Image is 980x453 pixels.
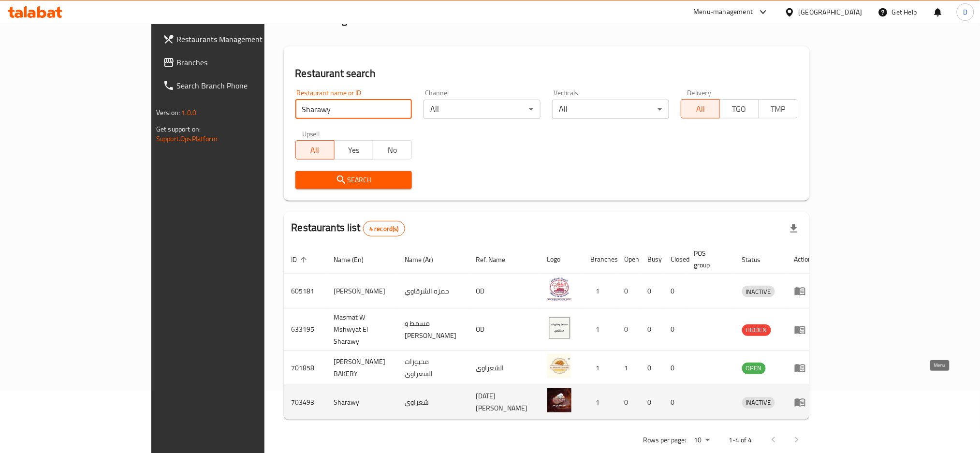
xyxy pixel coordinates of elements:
span: Version: [156,106,180,119]
span: Yes [338,143,369,157]
div: Export file [782,217,805,240]
td: Masmat W Mshwyat El Sharawy [326,308,397,351]
td: مسمط و [PERSON_NAME] [397,308,468,351]
a: Restaurants Management [155,28,315,51]
span: INACTIVE [742,397,775,408]
div: Menu [794,324,812,336]
span: 1.0.0 [181,106,196,119]
span: HIDDEN [742,324,771,336]
table: enhanced table [284,245,820,420]
span: ID [292,254,310,265]
th: Open [617,245,640,274]
td: 0 [617,308,640,351]
div: All [424,100,541,119]
button: TGO [719,99,759,118]
td: [DATE][PERSON_NAME] [468,385,540,420]
img: Sharawy [547,388,571,412]
div: HIDDEN [742,324,771,336]
td: 0 [640,274,663,308]
td: 0 [617,385,640,420]
span: Status [742,254,774,265]
td: 0 [663,308,687,351]
td: [PERSON_NAME] [326,274,397,308]
div: Rows per page: [690,433,714,448]
button: TMP [759,99,798,118]
h2: Restaurants list [292,220,405,236]
a: Search Branch Phone [155,74,315,97]
button: Yes [334,140,373,160]
td: 1 [583,351,617,385]
button: Search [295,171,412,189]
span: TGO [724,102,755,116]
td: الشعراوى [468,351,540,385]
h2: Restaurant search [295,66,798,81]
span: All [300,143,331,157]
span: No [377,143,408,157]
td: حمزه الشرقاوي [397,274,468,308]
span: INACTIVE [742,286,775,297]
span: TMP [763,102,794,116]
span: Search [303,174,405,186]
p: 1-4 of 4 [729,434,752,446]
div: Total records count [363,221,405,236]
p: Rows per page: [643,434,687,446]
div: All [552,100,669,119]
th: Action [787,245,820,274]
div: Menu [794,362,812,374]
span: All [685,102,716,116]
label: Upsell [302,131,320,137]
td: 1 [583,385,617,420]
div: [GEOGRAPHIC_DATA] [799,7,863,17]
td: 1 [583,308,617,351]
span: Restaurants Management [176,33,307,45]
th: Branches [583,245,617,274]
a: Support.OpsPlatform [156,132,218,145]
th: Logo [540,245,583,274]
span: Name (Ar) [405,254,446,265]
button: No [373,140,412,160]
img: AL SHARAWY BAKERY [547,354,571,378]
h2: Menu management [284,12,379,27]
span: Ref. Name [476,254,518,265]
td: 0 [617,274,640,308]
label: Delivery [687,89,712,96]
td: 1 [583,274,617,308]
td: 0 [663,274,687,308]
div: Menu-management [694,6,753,18]
th: Busy [640,245,663,274]
span: D [963,7,967,17]
span: Branches [176,57,307,68]
span: Name (En) [334,254,377,265]
th: Closed [663,245,687,274]
span: POS group [694,248,723,271]
div: Menu [794,285,812,297]
span: 4 record(s) [364,224,405,234]
td: [PERSON_NAME] BAKERY [326,351,397,385]
span: Get support on: [156,123,201,135]
td: شعراوي [397,385,468,420]
td: OD [468,274,540,308]
div: INACTIVE [742,397,775,409]
td: Sharawy [326,385,397,420]
button: All [681,99,720,118]
td: 0 [640,351,663,385]
td: 0 [640,308,663,351]
span: Search Branch Phone [176,80,307,91]
a: Branches [155,51,315,74]
td: 0 [640,385,663,420]
td: مخبوزات الشعراوى [397,351,468,385]
input: Search for restaurant name or ID.. [295,100,412,119]
button: All [295,140,335,160]
img: Hamza ElSharawy [547,277,571,301]
div: OPEN [742,363,766,374]
td: 1 [617,351,640,385]
span: OPEN [742,363,766,374]
td: OD [468,308,540,351]
td: 0 [663,351,687,385]
td: 0 [663,385,687,420]
img: Masmat W Mshwyat El Sharawy [547,316,571,340]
